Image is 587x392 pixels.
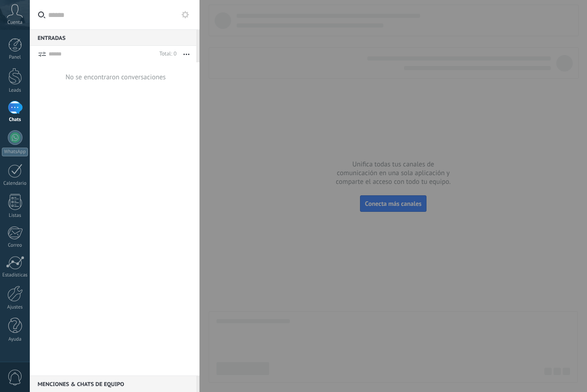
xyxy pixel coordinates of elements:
[66,73,166,82] div: No se encontraron conversaciones
[156,50,177,59] div: Total: 0
[30,375,196,392] div: Menciones & Chats de equipo
[2,304,28,310] div: Ajustes
[2,55,28,61] div: Panel
[2,213,28,219] div: Listas
[2,117,28,123] div: Chats
[2,243,28,248] div: Correo
[7,20,22,26] span: Cuenta
[30,29,196,46] div: Entradas
[2,88,28,94] div: Leads
[2,272,28,278] div: Estadísticas
[2,181,28,187] div: Calendario
[2,148,28,156] div: WhatsApp
[2,337,28,342] div: Ayuda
